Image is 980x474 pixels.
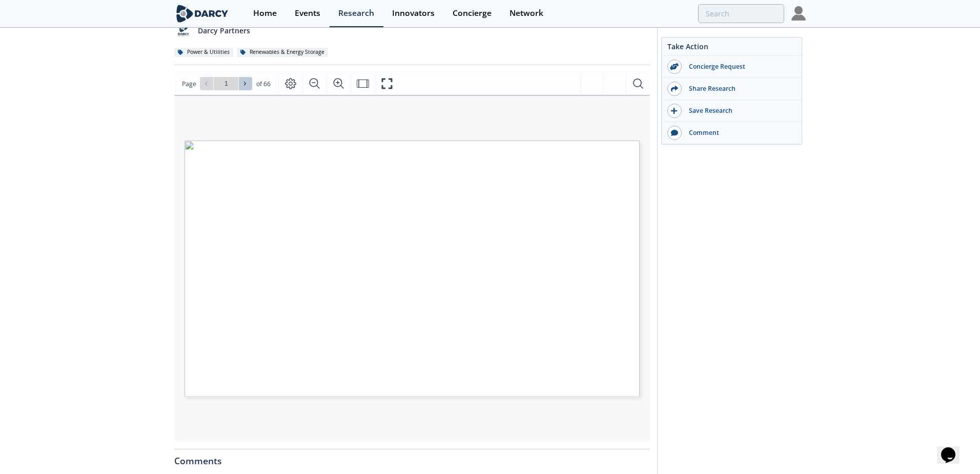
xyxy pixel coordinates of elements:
[662,41,802,56] div: Take Action
[509,9,543,17] div: Network
[392,9,435,17] div: Innovators
[453,9,492,17] div: Concierge
[682,128,797,137] div: Comment
[198,25,250,36] p: Darcy Partners
[937,433,970,464] iframe: chat widget
[174,48,233,57] div: Power & Utilities
[682,84,797,93] div: Share Research
[338,9,374,17] div: Research
[174,5,230,23] img: logo-wide.svg
[237,48,328,57] div: Renewables & Energy Storage
[174,449,650,466] div: Comments
[682,106,797,115] div: Save Research
[295,9,320,17] div: Events
[682,62,797,71] div: Concierge Request
[791,6,806,21] img: Profile
[253,9,277,17] div: Home
[698,4,784,23] input: Advanced Search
